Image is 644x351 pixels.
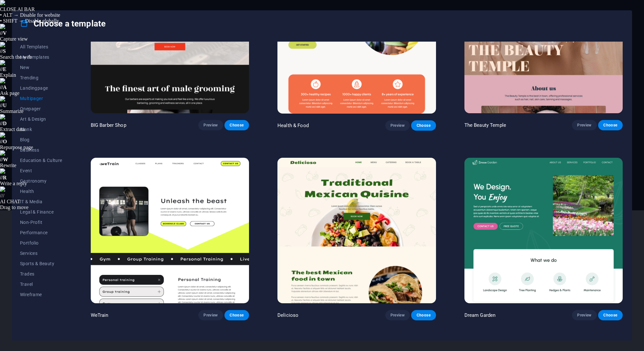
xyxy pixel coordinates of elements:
span: Portfolio [20,240,62,246]
button: Travel [20,279,62,289]
img: WeTrain [91,158,249,304]
button: Choose [598,310,623,320]
span: Services [20,251,62,256]
span: Choose [416,313,431,318]
span: Choose [603,313,618,318]
button: Legal & Finance [20,207,62,217]
button: Choose [411,310,436,320]
span: Preview [390,313,405,318]
img: Delicioso [277,158,436,304]
span: Performance [20,230,62,235]
span: Trades [20,271,62,276]
button: Preview [572,310,597,320]
p: Delicioso [277,312,298,318]
button: Portfolio [20,238,62,248]
span: Choose [230,313,244,318]
button: Wireframe [20,289,62,300]
span: Wireframe [20,292,62,297]
button: Sports & Beauty [20,258,62,269]
button: Choose [224,310,249,320]
span: Legal & Finance [20,209,62,215]
button: Trades [20,269,62,279]
span: Preview [203,313,218,318]
span: Sports & Beauty [20,261,62,266]
button: Non-Profit [20,217,62,227]
span: Preview [577,313,591,318]
img: Dream Garden [464,158,623,304]
button: Preview [198,310,223,320]
span: Travel [20,282,62,287]
button: Services [20,248,62,258]
p: WeTrain [91,312,109,318]
button: Performance [20,227,62,238]
button: Preview [385,310,410,320]
span: Non-Profit [20,220,62,225]
p: Dream Garden [464,312,496,318]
